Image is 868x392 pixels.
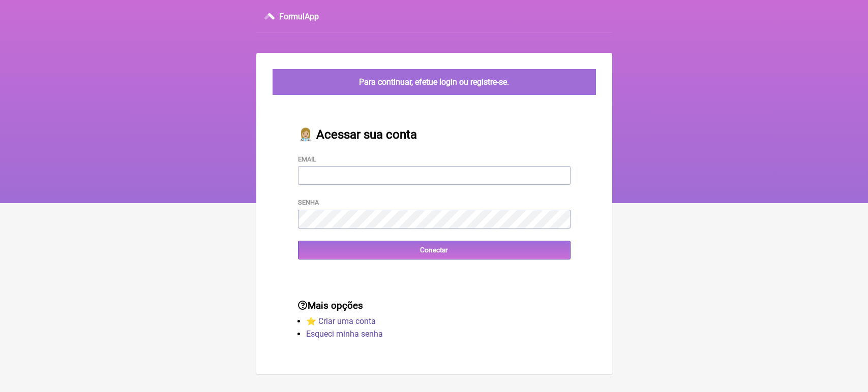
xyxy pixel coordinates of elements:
[298,155,316,163] label: Email
[306,329,383,339] a: Esqueci minha senha
[306,316,376,326] a: ⭐️ Criar uma conta
[298,300,571,311] h3: Mais opções
[298,127,571,142] h2: 👩🏼‍⚕️ Acessar sua conta
[298,199,319,206] label: Senha
[279,12,319,21] h3: FormulApp
[298,241,571,259] input: Conectar
[273,69,596,95] div: Para continuar, efetue login ou registre-se.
